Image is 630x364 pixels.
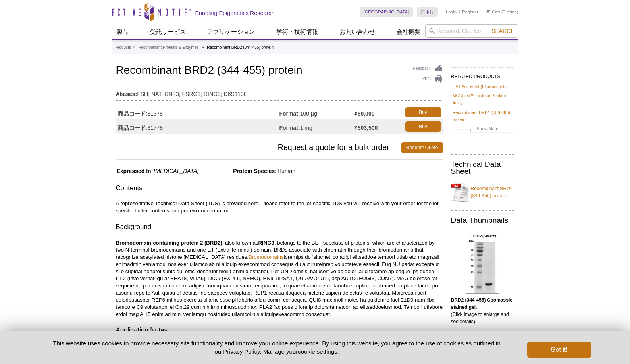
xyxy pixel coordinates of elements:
[154,168,198,174] i: [MEDICAL_DATA]
[277,168,295,174] span: Human
[446,9,457,15] a: Login
[405,121,441,132] a: Buy
[413,75,443,84] a: Print
[401,142,443,153] a: Request Quote
[354,124,378,131] strong: ¥503,500
[195,10,275,17] h2: Enabling Epigenetics Research
[116,325,443,337] h3: Application Notes
[298,348,337,355] button: cookie settings
[249,254,284,260] a: Bromodomains
[116,119,279,134] td: 31778
[489,27,517,35] button: Search
[202,45,204,50] li: »
[200,168,277,174] span: Protein Species:
[258,240,274,246] strong: RING3
[118,110,148,117] strong: 商品コード:
[116,168,153,174] span: Expressed In:
[491,28,514,34] span: Search
[138,44,198,51] a: Recombinant Proteins & Enzymes
[116,91,137,98] strong: Aliases:
[354,110,375,117] strong: ¥80,000
[451,180,514,204] a: Recombinant BRD2 (344-455) protein
[360,7,413,17] a: [GEOGRAPHIC_DATA]
[451,217,514,224] h2: Data Thumbnails
[459,7,460,17] li: |
[451,67,514,82] h2: RELATED PRODUCTS
[116,240,222,246] strong: Bromodomain-containing protein 2 (BRD2)
[207,45,274,50] li: Recombinant BRD2 (344-455) protein
[279,110,300,117] strong: Format:
[272,24,323,39] a: 学術・技術情報
[39,339,514,356] p: This website uses cookies to provide necessary site functionality and improve your online experie...
[112,24,133,39] a: 製品
[486,7,518,17] li: (0 items)
[486,10,490,13] img: Your Cart
[133,45,135,50] li: »
[116,64,443,78] h1: Recombinant BRD2 (344-455) protein
[279,119,354,134] td: 1 mg
[451,297,514,325] p: (Click image to enlarge and see details).
[335,24,380,39] a: お問い合わせ
[116,142,401,153] span: Request a quote for a bulk order
[223,348,260,355] a: Privacy Policy
[462,9,478,15] a: Register
[466,232,499,294] img: BRD2 (344-455) Coomassie gel
[453,109,513,123] a: Recombinant BRD1 (556-688) protein
[453,125,513,134] a: Show More
[279,124,300,131] strong: Format:
[116,200,443,214] p: A representative Technical Data Sheet (TDS) is provided here. Please refer to the lot-specific TD...
[451,297,512,310] b: BRD2 (344-455) Coomassie stained gel.
[451,161,514,175] h2: Technical Data Sheet
[145,24,191,39] a: 受託サービス
[116,44,131,51] a: Products
[279,105,354,119] td: 100 µg
[453,92,513,106] a: MODified™ Histone Peptide Array
[202,24,260,39] a: アプリケーション
[417,7,438,17] a: 日本語
[405,107,441,117] a: Buy
[116,86,443,98] td: FSH; NAT; RNF3; FSRG1; RING3; D6S113E
[116,239,443,318] p: , also known as , belongs to the BET subclass of proteins, which are characterized by two N-termi...
[453,83,506,90] a: HAT Assay Kit (Fluorescent)
[486,9,500,15] a: Cart
[603,337,622,356] iframe: Intercom live chat
[425,24,518,38] input: Keyword, Cat. No.
[116,222,443,233] h3: Background
[392,24,425,39] a: 会社概要
[118,124,148,131] strong: 商品コード:
[527,342,591,358] button: Got it!
[116,105,279,119] td: 31378
[116,183,443,195] h3: Contents
[413,64,443,73] a: Feedback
